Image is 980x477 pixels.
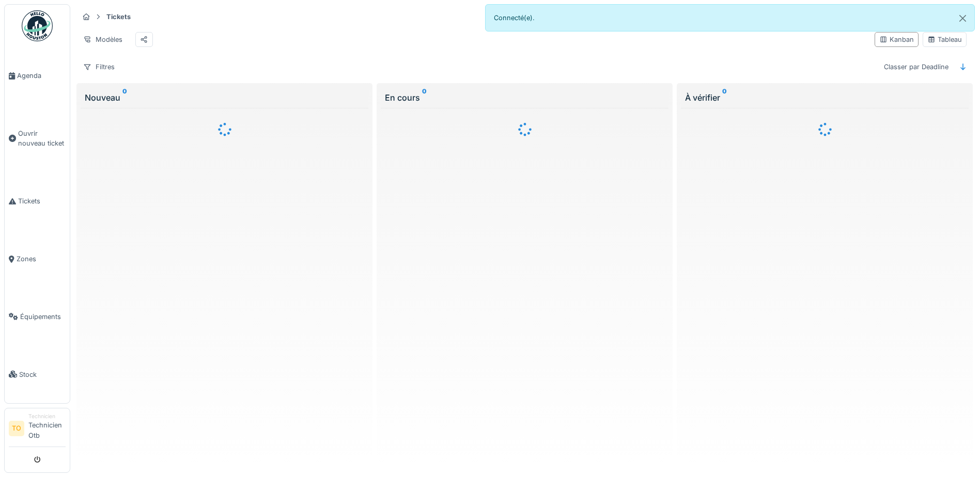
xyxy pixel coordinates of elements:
a: Ouvrir nouveau ticket [5,105,70,172]
a: Tickets [5,172,70,230]
sup: 0 [122,91,127,104]
sup: 0 [422,91,427,104]
div: Nouveau [85,91,364,104]
div: Filtres [79,59,119,74]
div: Kanban [879,35,914,44]
a: Stock [5,345,70,403]
div: Technicien [28,412,66,420]
div: En cours [385,91,664,104]
a: Équipements [5,288,70,345]
div: Tableau [927,35,962,44]
li: TO [9,421,24,436]
li: Technicien Otb [28,412,66,444]
strong: Tickets [102,12,135,22]
div: Connecté(e). [485,4,975,31]
button: Close [951,5,974,32]
sup: 0 [722,91,727,104]
span: Ouvrir nouveau ticket [18,129,66,148]
a: TO TechnicienTechnicien Otb [9,412,66,447]
span: Équipements [20,312,66,322]
span: Agenda [17,71,66,81]
div: À vérifier [685,91,965,104]
span: Stock [19,370,66,379]
img: Badge_color-CXgf-gQk.svg [22,10,53,41]
a: Zones [5,230,70,288]
span: Tickets [18,196,66,206]
a: Agenda [5,47,70,105]
div: Modèles [79,32,127,47]
div: Classer par Deadline [879,59,953,74]
span: Zones [17,254,66,264]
